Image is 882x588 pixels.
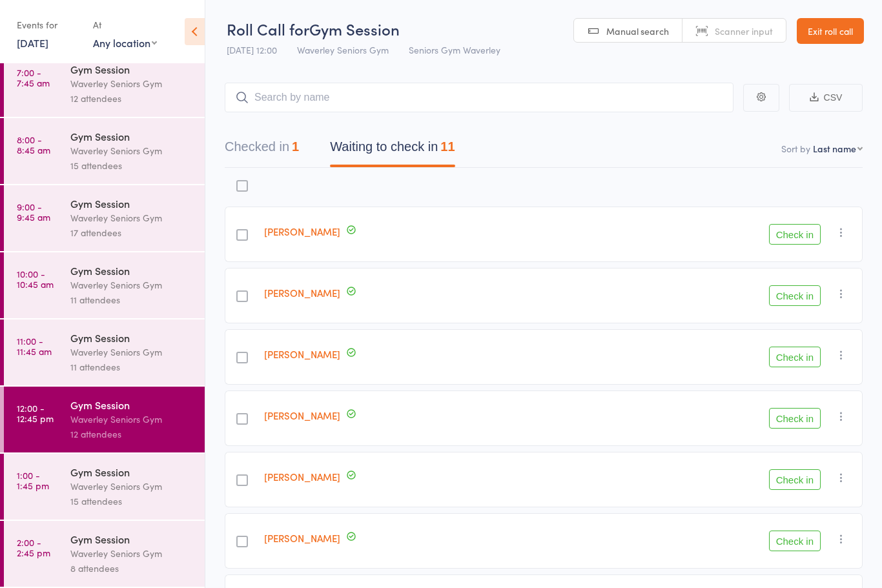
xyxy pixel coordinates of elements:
[70,465,194,479] div: Gym Session
[781,142,810,155] label: Sort by
[797,18,864,44] a: Exit roll call
[70,225,194,240] div: 17 attendees
[769,408,821,429] button: Check in
[264,347,340,361] a: [PERSON_NAME]
[70,546,194,561] div: Waverley Seniors Gym
[70,398,194,412] div: Gym Session
[292,139,299,154] div: 1
[70,561,194,576] div: 8 attendees
[70,210,194,225] div: Waverley Seniors Gym
[4,521,205,587] a: 2:00 -2:45 pmGym SessionWaverley Seniors Gym8 attendees
[70,263,194,278] div: Gym Session
[769,469,821,490] button: Check in
[70,62,194,76] div: Gym Session
[4,454,205,520] a: 1:00 -1:45 pmGym SessionWaverley Seniors Gym15 attendees
[264,470,340,483] a: [PERSON_NAME]
[4,118,205,184] a: 8:00 -8:45 amGym SessionWaverley Seniors Gym15 attendees
[70,330,194,345] div: Gym Session
[70,196,194,210] div: Gym Session
[715,25,773,37] span: Scanner input
[17,67,50,88] time: 7:00 - 7:45 am
[70,91,194,106] div: 12 attendees
[225,83,733,112] input: Search by name
[17,470,49,491] time: 1:00 - 1:45 pm
[264,531,340,545] a: [PERSON_NAME]
[17,403,54,423] time: 12:00 - 12:45 pm
[440,139,455,154] div: 11
[70,427,194,441] div: 12 attendees
[4,252,205,318] a: 10:00 -10:45 amGym SessionWaverley Seniors Gym11 attendees
[93,35,157,50] div: Any location
[264,225,340,238] a: [PERSON_NAME]
[4,185,205,251] a: 9:00 -9:45 amGym SessionWaverley Seniors Gym17 attendees
[70,76,194,91] div: Waverley Seniors Gym
[17,134,50,155] time: 8:00 - 8:45 am
[70,278,194,292] div: Waverley Seniors Gym
[70,532,194,546] div: Gym Session
[93,14,157,35] div: At
[70,129,194,143] div: Gym Session
[4,387,205,452] a: 12:00 -12:45 pmGym SessionWaverley Seniors Gym12 attendees
[297,43,389,56] span: Waverley Seniors Gym
[17,201,50,222] time: 9:00 - 9:45 am
[227,18,309,39] span: Roll Call for
[227,43,277,56] span: [DATE] 12:00
[769,224,821,245] button: Check in
[769,347,821,367] button: Check in
[17,537,50,558] time: 2:00 - 2:45 pm
[70,158,194,173] div: 15 attendees
[4,319,205,385] a: 11:00 -11:45 amGym SessionWaverley Seniors Gym11 attendees
[769,531,821,551] button: Check in
[4,51,205,117] a: 7:00 -7:45 amGym SessionWaverley Seniors Gym12 attendees
[70,494,194,509] div: 15 attendees
[70,412,194,427] div: Waverley Seniors Gym
[17,35,48,50] a: [DATE]
[330,133,455,167] button: Waiting to check in11
[70,360,194,374] div: 11 attendees
[606,25,669,37] span: Manual search
[70,292,194,307] div: 11 attendees
[769,285,821,306] button: Check in
[70,345,194,360] div: Waverley Seniors Gym
[813,142,856,155] div: Last name
[409,43,500,56] span: Seniors Gym Waverley
[17,269,54,289] time: 10:00 - 10:45 am
[70,143,194,158] div: Waverley Seniors Gym
[264,286,340,299] a: [PERSON_NAME]
[70,479,194,494] div: Waverley Seniors Gym
[225,133,299,167] button: Checked in1
[264,409,340,422] a: [PERSON_NAME]
[309,18,400,39] span: Gym Session
[17,14,80,35] div: Events for
[789,84,863,112] button: CSV
[17,336,52,356] time: 11:00 - 11:45 am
